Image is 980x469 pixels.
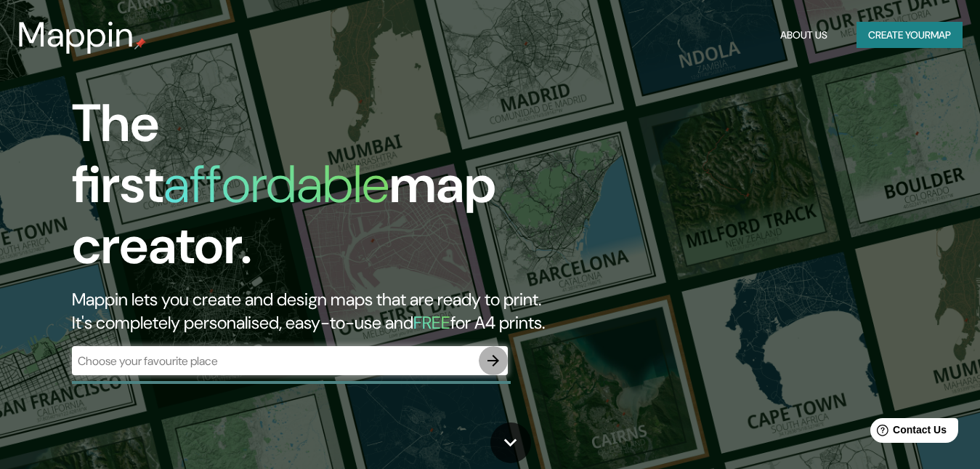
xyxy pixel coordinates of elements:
[134,38,146,49] img: mappin-pin
[851,412,964,453] iframe: Help widget launcher
[163,151,389,218] h1: affordable
[857,22,963,49] button: Create yourmap
[774,22,833,49] button: About Us
[72,353,479,369] input: Choose your favourite place
[72,93,562,288] h1: The first map creator.
[17,15,134,55] h3: Mappin
[413,311,450,334] h5: FREE
[72,288,562,334] h2: Mappin lets you create and design maps that are ready to print. It's completely personalised, eas...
